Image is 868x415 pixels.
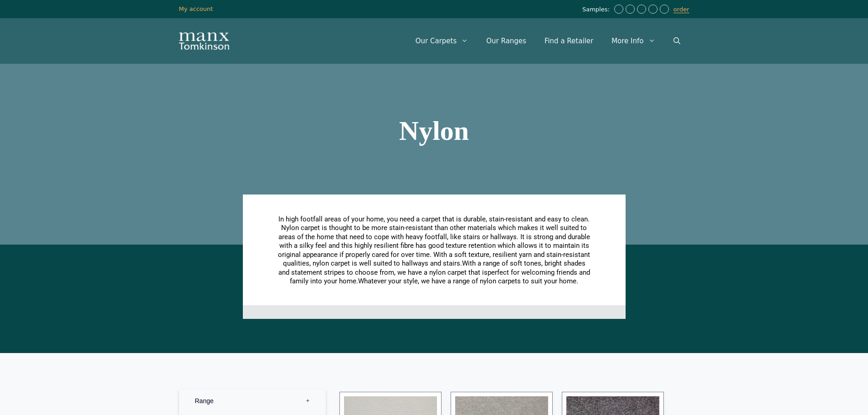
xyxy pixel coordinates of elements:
[602,27,664,55] a: More Info
[582,6,612,14] span: Samples:
[179,117,689,144] h1: Nylon
[535,27,602,55] a: Find a Retailer
[406,27,689,55] nav: Primary
[673,6,689,13] a: order
[179,32,229,50] img: Manx Tomkinson
[278,215,590,268] span: In high footfall areas of your home, you need a carpet that is durable, stain-resistant and easy ...
[406,27,478,55] a: Our Carpets
[358,277,578,285] span: Whatever your style, we have a range of nylon carpets to suit your home.
[186,389,319,412] label: Range
[477,27,535,55] a: Our Ranges
[290,268,590,286] span: perfect for welcoming friends and family into your home.
[664,27,689,55] a: Open Search Bar
[278,259,586,277] span: With a range of soft tones, bright shades and statement stripes to choose from, we have a nylon c...
[179,5,213,12] a: My account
